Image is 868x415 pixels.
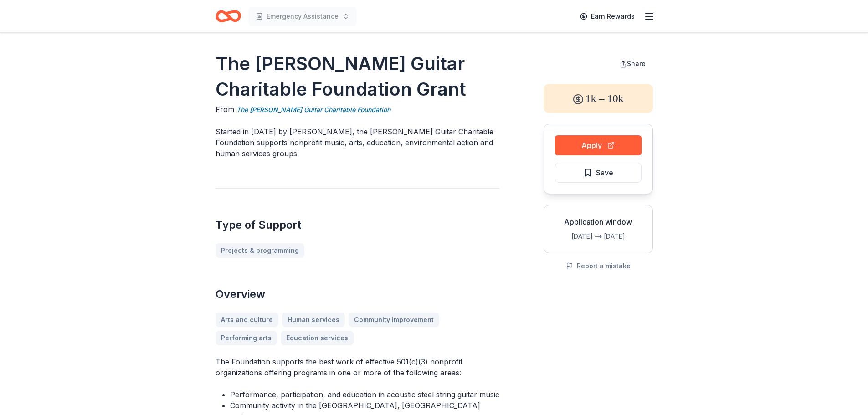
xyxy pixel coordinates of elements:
div: [DATE] [551,231,593,242]
span: Share [627,60,646,67]
button: Emergency Assistance [248,7,357,26]
li: Performance, participation, and education in acoustic steel string guitar music [230,389,500,400]
a: Projects & programming [216,243,304,258]
p: Started in [DATE] by [PERSON_NAME], the [PERSON_NAME] Guitar Charitable Foundation supports nonpr... [216,126,500,159]
a: The [PERSON_NAME] Guitar Charitable Foundation [236,104,390,115]
span: Emergency Assistance [267,11,339,22]
span: Save [596,167,613,179]
h2: Overview [216,287,500,302]
h1: The [PERSON_NAME] Guitar Charitable Foundation Grant [216,51,500,102]
div: [DATE] [604,231,645,242]
p: The Foundation supports the best work of effective 501(c)(3) nonprofit organizations offering pro... [216,356,500,378]
button: Share [612,55,653,73]
h2: Type of Support [216,218,500,232]
button: Apply [555,135,642,155]
button: Save [555,163,642,183]
a: Earn Rewards [575,8,640,25]
div: 1k – 10k [544,84,653,113]
a: Home [216,5,241,27]
div: Application window [551,216,645,227]
button: Report a mistake [566,261,631,272]
div: From [216,104,500,115]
